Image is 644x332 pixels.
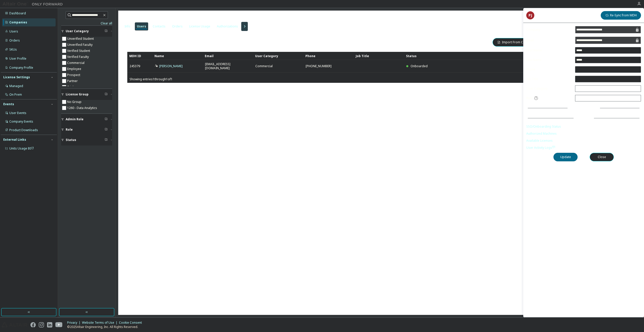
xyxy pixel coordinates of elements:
div: Companies [9,20,27,24]
label: Employee [67,66,82,72]
span: Clear filter [105,128,108,132]
span: Clear filter [105,29,108,33]
span: Clear filter [105,138,108,142]
button: User Category [61,26,112,37]
img: altair_logo.svg [2,322,27,327]
label: Email [526,38,572,42]
span: Status [66,138,76,142]
span: Flowserve Corporation - 48771 [121,14,196,21]
div: Managed [9,84,23,88]
button: Update [553,153,578,161]
button: Role [61,124,112,135]
span: Showing entries 1 through 1 of 1 [130,77,173,81]
span: 245379 [130,64,140,68]
div: Admin [575,95,641,101]
div: Dashboard [9,11,26,15]
div: Orders [172,24,183,28]
div: Product Downloads [9,128,38,132]
div: Company Profile [9,66,33,70]
label: Trial [67,84,74,90]
div: PJ [526,11,534,19]
button: Admin Role [61,114,112,125]
div: Info [125,24,130,28]
button: Close [590,153,614,161]
span: Commercial [255,64,273,68]
span: Clear filter [105,117,108,121]
label: Unverified Student [67,36,95,42]
div: Privacy [67,321,82,325]
button: Re-Sync from MDH [601,11,641,20]
button: Status [61,134,112,145]
span: User Category [66,29,89,33]
label: Verified Faculty [67,54,90,60]
img: facebook.svg [30,322,36,327]
span: Users (1) [127,39,148,46]
div: Status [406,52,602,60]
label: Verified Student [67,48,91,54]
span: Onboarded [411,64,428,68]
label: Partner [67,78,79,84]
div: Company Events [9,120,33,124]
div: On Prem [9,93,22,97]
label: Unverified Faculty [67,42,94,48]
div: Commercial [575,86,641,92]
a: Clear all [61,21,112,25]
a: Authorized Machines [526,132,641,136]
div: SKUs [9,48,17,52]
div: License Usage [189,24,210,28]
button: License Group [61,89,112,100]
div: Admin [576,95,586,101]
label: Phone [526,67,572,71]
button: Import From CSV [493,38,531,47]
div: Contacts [153,24,166,28]
div: User Events [9,111,26,115]
label: Commercial [67,60,86,66]
span: [PHONE_NUMBER] [306,64,332,68]
span: Role [526,96,533,100]
label: No Group [67,99,83,105]
div: Events [3,102,14,106]
img: linkedin.svg [47,322,52,327]
label: Last Name [526,58,572,62]
div: Commercial [576,86,594,91]
div: MDH ID [129,52,150,60]
div: License Settings [3,75,30,79]
div: Orders [9,39,20,43]
div: Phone [305,52,352,60]
span: User Activity Logs [526,145,555,150]
div: [PERSON_NAME] [537,13,567,17]
div: Job Title [356,52,402,60]
label: First Name [526,48,572,52]
a: SSO/Onboarding Status [526,125,641,129]
span: [EMAIL_ADDRESS][DOMAIN_NAME] [205,62,251,70]
label: Company [526,28,572,32]
label: 1260 - Data Analytics [67,105,98,111]
div: External Links [3,138,26,142]
a: Available Licenses [526,139,641,143]
div: Name [154,52,201,60]
div: Email [205,52,251,60]
div: Authorizations [217,24,238,28]
span: Admin Role [66,117,84,121]
a: [PERSON_NAME] [159,64,183,68]
p: © 2025 Altair Engineering, Inc. All Rights Reserved. [67,325,145,329]
div: Cookie Consent [119,321,145,325]
span: More Details [571,106,593,110]
div: Website Terms of Use [82,321,119,325]
div: Actions [577,116,591,120]
div: Users [137,24,146,28]
div: Users [9,29,18,33]
img: Altair One [3,2,65,7]
img: youtube.svg [55,322,63,327]
label: User Category [526,87,572,91]
span: Clear filter [105,92,108,96]
span: Units Usage BI [9,146,34,151]
img: instagram.svg [39,322,44,327]
label: Job Title [526,77,572,81]
span: License Group [66,92,89,96]
div: User Profile [9,57,26,61]
div: User Category [255,52,301,60]
label: Prospect [67,72,81,78]
span: Role [66,128,73,132]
